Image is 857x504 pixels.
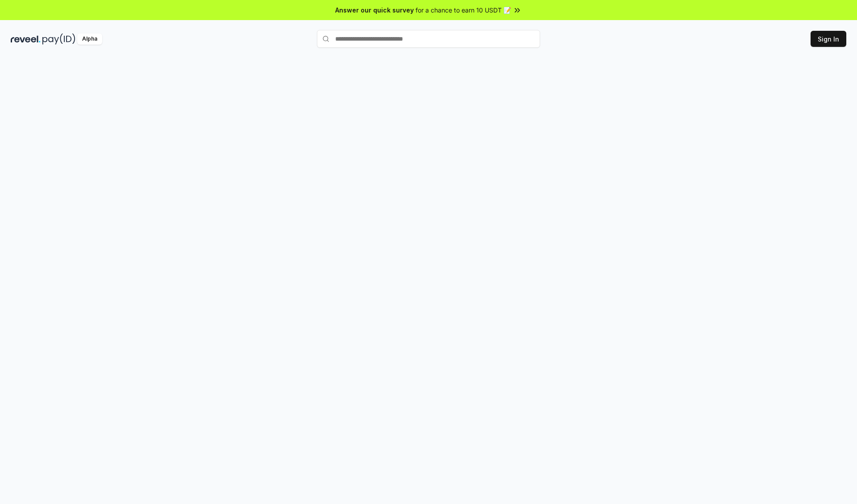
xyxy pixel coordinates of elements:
img: pay_id [42,33,75,45]
span: Answer our quick survey [335,5,414,15]
img: reveel_dark [11,33,41,45]
span: for a chance to earn 10 USDT 📝 [416,5,511,15]
button: Sign In [811,31,846,47]
div: Alpha [77,33,102,45]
